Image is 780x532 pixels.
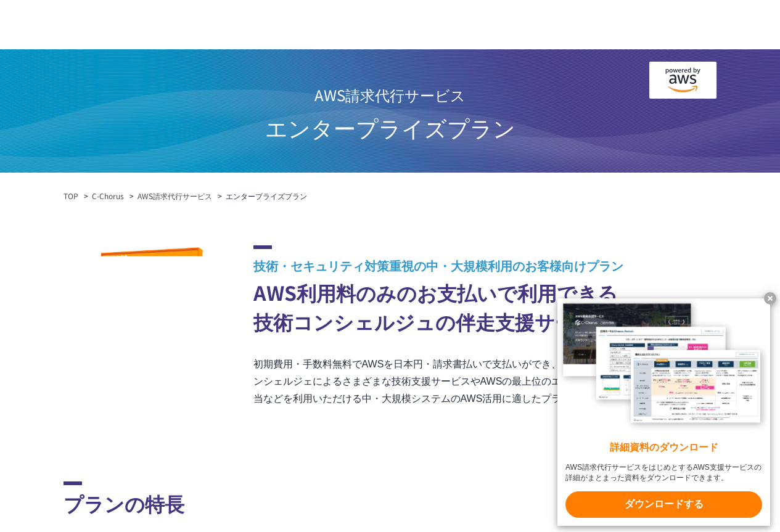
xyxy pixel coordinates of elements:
a: C-Chorus [92,190,124,202]
p: 初期費用・手数料無料でAWSを日本円・請求書払いで支払いができ、さらに追加料金不要で専任技術コンシェルジェによるさまざまな技術支援サービスやAWSの最上位のエンタープライズサポートプラン相当など... [253,356,717,407]
span: エンタープライズプラン [265,111,515,143]
x-t: 詳細資料のダウンロード [565,441,762,455]
em: エンタープライズプラン [226,190,307,201]
a: 詳細資料のダウンロード AWS請求代行サービスをはじめとするAWS支援サービスの詳細がまとまった資料をダウンロードできます。 ダウンロードする [557,298,770,526]
span: AWS請求代行サービス [265,79,515,111]
h2: プランの特長 [64,481,717,518]
x-t: AWS請求代行サービスをはじめとするAWS支援サービスの詳細がまとまった資料をダウンロードできます。 [565,462,762,483]
h2: AWS利用料のみのお支払いで利用できる 技術コンシェルジュの伴走支援サービス [253,245,717,336]
span: 技術・セキュリティ対策重視の中・大規模利用のお客様向けプラン [253,256,717,274]
a: AWS請求代行サービス [138,190,212,202]
img: powered by AWS [649,62,717,99]
a: TOP [64,190,78,202]
x-t: ダウンロードする [565,491,762,518]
